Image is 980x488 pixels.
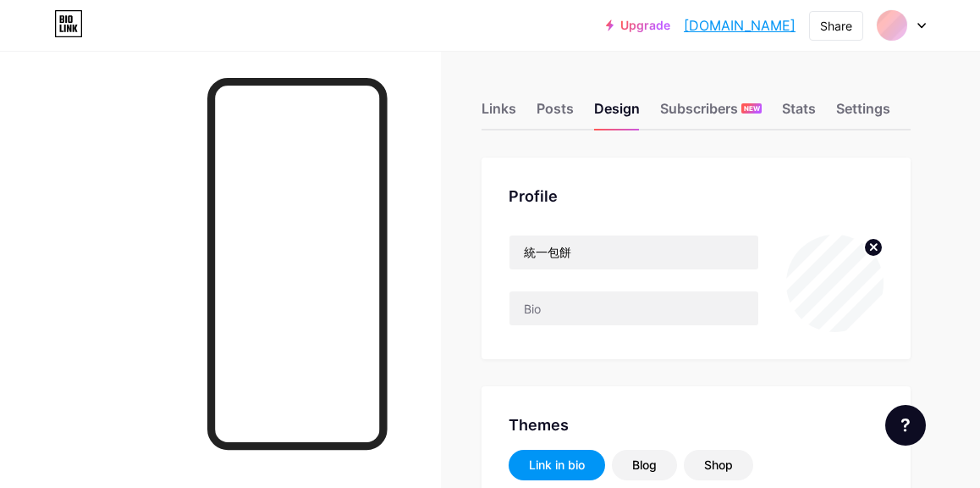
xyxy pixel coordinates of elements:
[632,457,657,474] div: Blog
[537,98,574,129] div: Posts
[529,457,585,474] div: Link in bio
[782,98,816,129] div: Stats
[606,19,670,32] a: Upgrade
[594,98,640,129] div: Design
[509,291,758,325] input: Bio
[509,185,884,208] div: Profile
[509,236,758,269] input: Name
[704,457,733,474] div: Shop
[482,98,516,129] div: Links
[836,98,890,129] div: Settings
[684,15,796,36] a: [DOMAIN_NAME]
[820,17,852,35] div: Share
[744,103,760,114] span: NEW
[660,98,762,129] div: Subscribers
[509,413,884,436] div: Themes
